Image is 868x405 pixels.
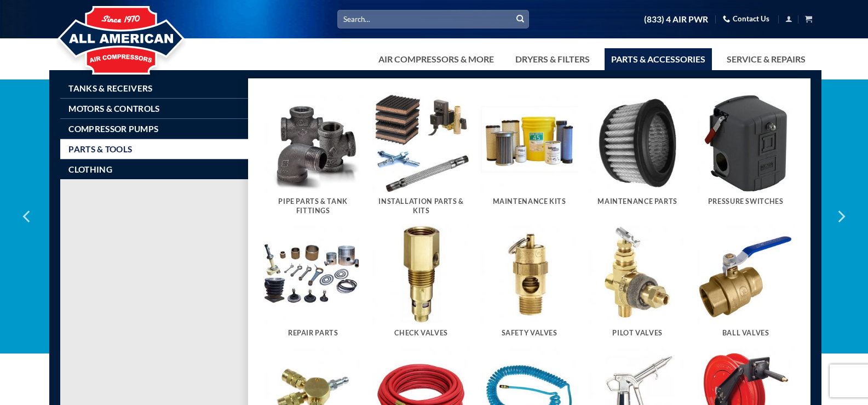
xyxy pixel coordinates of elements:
a: Visit product category Maintenance Parts [589,95,686,217]
a: Visit product category Installation Parts & Kits [372,95,470,226]
img: Pressure Switches [697,95,795,192]
span: Compressor Pumps [68,124,158,133]
img: Maintenance Parts [589,95,686,192]
a: Visit product category Pressure Switches [697,95,795,217]
img: Safety Valves [481,226,578,323]
h5: Maintenance Kits [486,197,573,206]
a: Visit product category Maintenance Kits [481,95,578,217]
h5: Ball Valves [703,329,789,338]
button: Previous [18,189,37,244]
a: Visit product category Ball Valves [697,226,795,348]
a: Visit product category Repair Parts [265,226,362,348]
img: Ball Valves [697,226,795,323]
h5: Pilot Valves [594,329,681,338]
img: Pilot Valves [589,226,686,323]
span: Tanks & Receivers [68,84,152,93]
a: Login [785,12,792,26]
span: Clothing [68,165,112,174]
button: Next [831,189,850,244]
img: Installation Parts & Kits [372,95,470,192]
input: Search… [337,10,529,28]
a: Service & Repairs [720,48,812,70]
a: Visit product category Check Valves [372,226,470,348]
img: Check Valves [372,226,470,323]
a: Parts & Accessories [605,48,712,70]
h5: Maintenance Parts [594,197,681,206]
img: Pipe Parts & Tank Fittings [265,95,362,192]
a: Contact Us [723,10,769,27]
a: View cart [805,12,812,26]
span: Parts & Tools [68,145,132,153]
a: (833) 4 AIR PWR [644,10,708,29]
a: Visit product category Pipe Parts & Tank Fittings [265,95,362,226]
h5: Repair Parts [270,329,357,338]
button: Submit [512,11,528,27]
h5: Pipe Parts & Tank Fittings [270,197,357,215]
a: Visit product category Safety Valves [481,226,578,348]
h5: Check Valves [378,329,464,338]
a: Dryers & Filters [509,48,596,70]
span: Motors & Controls [68,104,159,113]
a: Visit product category Pilot Valves [589,226,686,348]
h5: Safety Valves [486,329,573,338]
a: Air Compressors & More [372,48,501,70]
h5: Pressure Switches [703,197,789,206]
img: Maintenance Kits [481,95,578,192]
img: Repair Parts [265,226,362,323]
h5: Installation Parts & Kits [378,197,464,215]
